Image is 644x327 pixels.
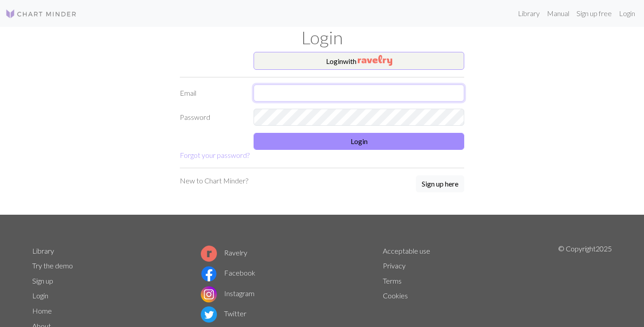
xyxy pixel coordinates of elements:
p: New to Chart Minder? [180,175,248,186]
a: Login [615,4,639,22]
img: Twitter logo [201,306,217,323]
img: Logo [5,8,77,19]
button: Login [254,133,464,150]
label: Email [174,85,248,102]
button: Sign up here [416,175,464,192]
a: Sign up free [573,4,615,22]
a: Sign up [32,276,53,285]
a: Login [32,291,48,300]
a: Manual [543,4,573,22]
a: Try the demo [32,261,73,270]
a: Forgot your password? [180,151,250,159]
a: Cookies [383,291,408,300]
a: Twitter [201,309,246,318]
a: Library [32,246,54,255]
img: Instagram logo [201,286,217,302]
a: Ravelry [201,248,247,257]
img: Ravelry [358,55,392,66]
img: Ravelry logo [201,246,217,262]
button: Loginwith [254,52,464,70]
a: Instagram [201,289,254,297]
a: Home [32,306,52,315]
h1: Login [27,27,617,48]
a: Terms [383,276,402,285]
a: Facebook [201,268,255,277]
img: Facebook logo [201,266,217,282]
label: Password [174,109,248,126]
a: Acceptable use [383,246,430,255]
a: Library [514,4,543,22]
a: Privacy [383,261,406,270]
a: Sign up here [416,175,464,193]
